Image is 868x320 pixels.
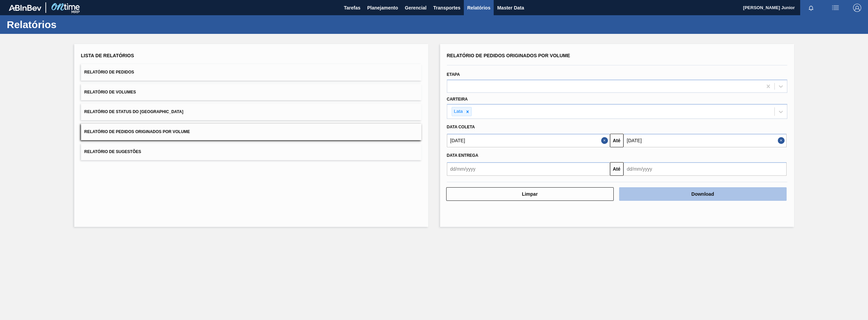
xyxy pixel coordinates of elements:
[497,4,524,12] span: Master Data
[447,134,610,147] input: dd/mm/yyyy
[433,4,460,12] span: Transportes
[405,4,427,12] span: Gerencial
[81,144,421,160] button: Relatório de Sugestões
[81,64,421,81] button: Relatório de Pedidos
[800,3,822,13] button: Notificações
[853,4,861,12] img: Logout
[601,134,610,147] button: Close
[778,134,787,147] button: Close
[367,4,398,12] span: Planejamento
[84,70,134,74] span: Relatório de Pedidos
[447,53,570,58] span: Relatório de Pedidos Originados por Volume
[467,4,490,12] span: Relatórios
[7,21,127,28] h1: Relatórios
[447,97,468,102] label: Carteira
[81,53,134,58] span: Lista de Relatórios
[81,124,421,140] button: Relatório de Pedidos Originados por Volume
[344,4,360,12] span: Tarefas
[9,5,41,11] img: TNhmsLtSVTkK8tSr43FrP2fwEKptu5GPRR3wAAAABJRU5ErkJggg==
[81,104,421,120] button: Relatório de Status do [GEOGRAPHIC_DATA]
[447,72,460,77] label: Etapa
[610,134,624,147] button: Até
[624,162,787,176] input: dd/mm/yyyy
[84,90,136,94] span: Relatório de Volumes
[831,4,840,12] img: userActions
[84,129,190,134] span: Relatório de Pedidos Originados por Volume
[447,153,478,158] span: Data entrega
[447,125,475,129] span: Data coleta
[84,149,141,154] span: Relatório de Sugestões
[610,162,624,176] button: Até
[619,187,787,201] button: Download
[84,109,183,114] span: Relatório de Status do [GEOGRAPHIC_DATA]
[452,107,464,116] div: Lata
[624,134,787,147] input: dd/mm/yyyy
[447,162,610,176] input: dd/mm/yyyy
[446,187,614,201] button: Limpar
[81,84,421,101] button: Relatório de Volumes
